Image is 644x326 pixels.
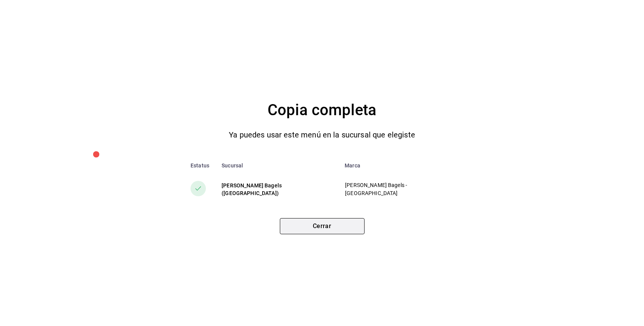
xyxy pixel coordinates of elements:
[345,181,453,197] p: [PERSON_NAME] Bagels - [GEOGRAPHIC_DATA]
[229,129,415,141] p: Ya puedes usar este menú en la sucursal que elegiste
[178,156,215,175] th: Estatus
[222,182,332,197] div: [PERSON_NAME] Bagels ([GEOGRAPHIC_DATA])
[215,156,338,175] th: Sucursal
[268,98,376,122] h4: Copia completa
[338,156,466,175] th: Marca
[280,218,365,234] button: Cerrar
